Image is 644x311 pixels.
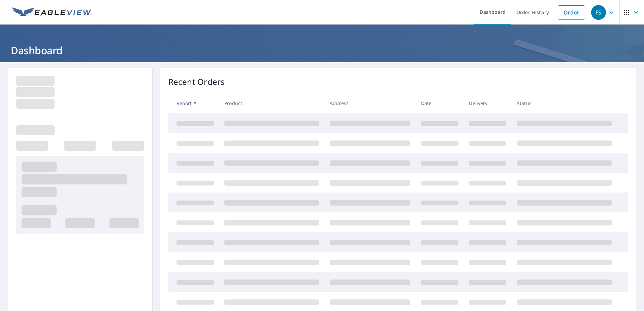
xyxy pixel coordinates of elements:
th: Report # [168,93,219,113]
div: FS [591,5,606,20]
p: Recent Orders [168,76,225,88]
th: Delivery [463,93,512,113]
h1: Dashboard [8,43,636,57]
a: Order [558,5,585,20]
th: Status [512,93,617,113]
th: Address [324,93,416,113]
th: Product [219,93,324,113]
th: Date [416,93,464,113]
img: EV Logo [12,7,92,18]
